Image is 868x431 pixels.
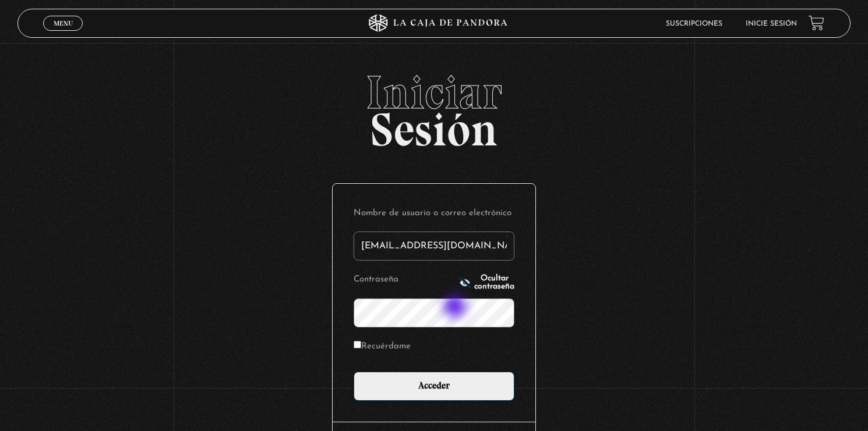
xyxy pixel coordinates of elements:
[354,205,514,223] label: Nombre de usuario o correo electrónico
[54,20,73,27] span: Menu
[474,275,514,291] span: Ocultar contraseña
[354,341,361,348] input: Recuérdame
[17,69,851,144] h2: Sesión
[459,275,514,291] button: Ocultar contraseña
[746,20,797,27] a: Inicie sesión
[354,338,411,356] label: Recuérdame
[50,30,77,38] span: Cerrar
[354,271,456,289] label: Contraseña
[809,15,824,31] a: View your shopping cart
[666,20,722,27] a: Suscripciones
[354,372,514,401] input: Acceder
[17,69,851,116] span: Iniciar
